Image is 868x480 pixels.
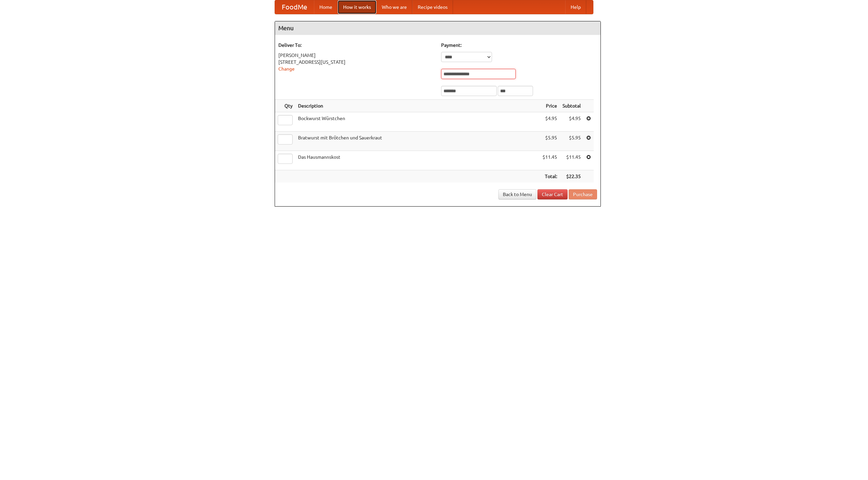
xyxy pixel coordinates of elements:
[295,100,540,112] th: Description
[412,0,453,14] a: Recipe videos
[278,42,434,49] h5: Deliver To:
[278,59,434,65] div: [STREET_ADDRESS][US_STATE]
[560,132,584,151] td: $5.95
[565,0,586,14] a: Help
[338,0,376,14] a: How it works
[540,170,560,183] th: Total:
[560,170,584,183] th: $22.35
[275,100,295,112] th: Qty
[540,151,560,170] td: $11.45
[314,0,338,14] a: Home
[537,189,568,199] a: Clear Cart
[275,0,314,14] a: FoodMe
[560,112,584,132] td: $4.95
[540,112,560,132] td: $4.95
[560,151,584,170] td: $11.45
[278,66,295,72] a: Change
[540,100,560,112] th: Price
[560,100,584,112] th: Subtotal
[275,21,600,35] h4: Menu
[498,189,536,199] a: Back to Menu
[295,112,540,132] td: Bockwurst Würstchen
[295,132,540,151] td: Bratwurst mit Brötchen und Sauerkraut
[376,0,412,14] a: Who we are
[569,189,597,199] button: Purchase
[278,52,434,59] div: [PERSON_NAME]
[441,42,597,49] h5: Payment:
[540,132,560,151] td: $5.95
[295,151,540,170] td: Das Hausmannskost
